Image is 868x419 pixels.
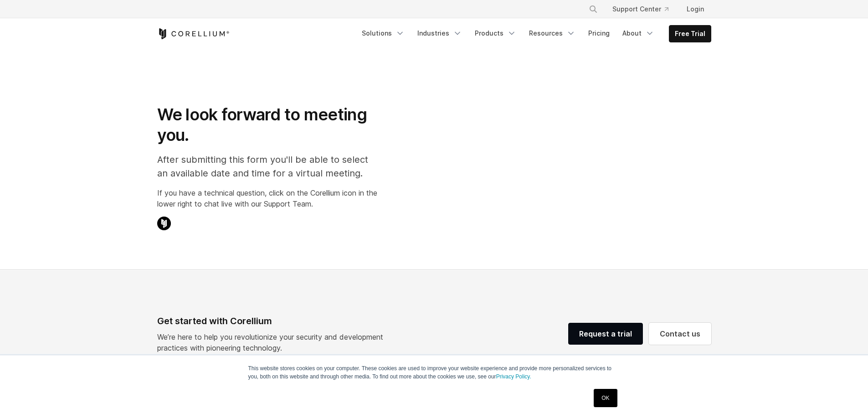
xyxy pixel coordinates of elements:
div: Get started with Corellium [157,314,390,328]
a: About [617,25,660,41]
a: Solutions [356,25,410,41]
button: Search [585,1,601,17]
a: Free Trial [669,26,711,42]
a: OK [594,389,617,407]
img: Corellium Chat Icon [157,217,171,230]
p: If you have a technical question, click on the Corellium icon in the lower right to chat live wit... [157,187,377,209]
a: Resources [524,25,581,41]
p: This website stores cookies on your computer. These cookies are used to improve your website expe... [248,364,620,381]
a: Support Center [605,1,676,17]
a: Products [469,25,522,41]
h1: We look forward to meeting you. [157,104,377,145]
p: We’re here to help you revolutionize your security and development practices with pioneering tech... [157,331,390,353]
a: Contact us [649,323,711,345]
a: Industries [412,25,467,41]
a: Corellium Home [157,28,230,39]
p: After submitting this form you'll be able to select an available date and time for a virtual meet... [157,153,377,180]
a: Pricing [583,25,615,41]
div: Navigation Menu [356,25,711,42]
a: Request a trial [568,323,643,345]
a: Privacy Policy. [496,373,531,380]
a: Login [679,1,711,17]
div: Navigation Menu [578,1,711,17]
